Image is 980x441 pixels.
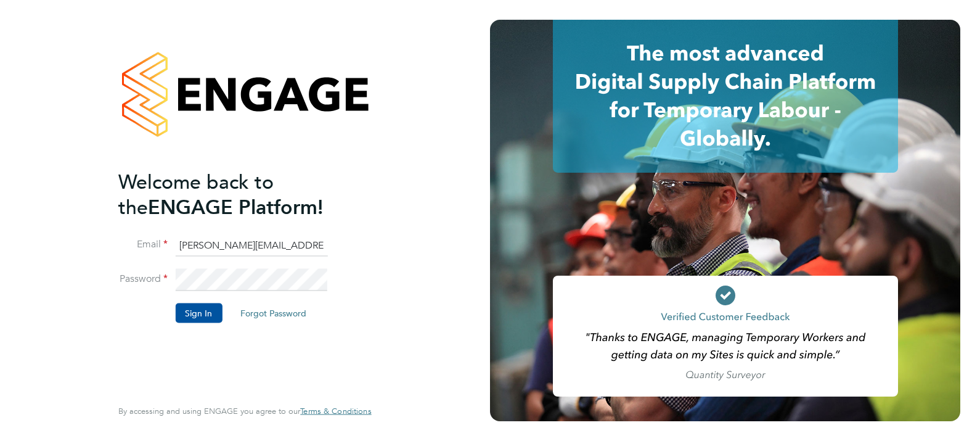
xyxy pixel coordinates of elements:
[175,303,222,323] button: Sign In
[118,238,168,251] label: Email
[175,234,327,257] input: Enter your work email...
[118,406,371,416] span: By accessing and using ENGAGE you agree to our
[118,273,168,286] label: Password
[300,406,371,416] a: Terms & Conditions
[231,303,316,323] button: Forgot Password
[300,406,371,416] span: Terms & Conditions
[118,169,359,220] h2: ENGAGE Platform!
[118,170,274,219] span: Welcome back to the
